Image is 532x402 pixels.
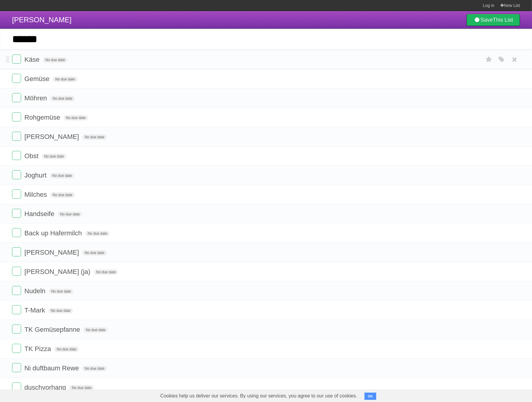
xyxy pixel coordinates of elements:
span: No due date [94,269,118,275]
span: TK Gemüsepfanne [24,326,82,333]
label: Done [12,344,21,353]
span: [PERSON_NAME] [24,249,80,256]
label: Done [12,286,21,295]
span: No due date [69,385,94,391]
span: [PERSON_NAME] (ja) [24,268,92,275]
a: SaveThis List [467,14,520,26]
span: Obst [24,152,40,160]
span: No due date [50,173,74,178]
span: Milches [24,191,49,198]
span: No due date [49,308,73,313]
button: OK [365,393,376,400]
b: This List [493,17,513,23]
label: Done [12,363,21,372]
label: Done [12,190,21,199]
span: Back up Hafermilch [24,229,83,237]
span: Möhren [24,94,49,102]
span: Cookies help us deliver our services. By using our services, you agree to our use of cookies. [154,390,363,402]
span: No due date [83,327,108,333]
span: Rohgemüse [24,114,62,121]
span: No due date [82,366,107,371]
span: T-Mark [24,306,46,314]
label: Done [12,112,21,121]
label: Done [12,74,21,83]
label: Done [12,267,21,276]
span: No due date [82,250,107,256]
span: No due date [82,134,107,140]
span: No due date [43,57,67,63]
span: [PERSON_NAME] [12,16,71,24]
span: No due date [42,154,66,159]
span: No due date [50,192,75,198]
label: Done [12,93,21,102]
span: No due date [58,212,82,217]
span: Nudeln [24,287,47,295]
span: Joghurt [24,171,48,179]
span: Ni duftbaum Rewe [24,364,80,372]
label: Done [12,170,21,179]
span: No due date [64,115,88,121]
label: Done [12,305,21,314]
label: Done [12,151,21,160]
span: duschvorhang [24,384,67,391]
label: Done [12,228,21,237]
span: [PERSON_NAME] [24,133,80,140]
span: No due date [53,77,77,82]
span: Käse [24,56,41,63]
label: Star task [483,55,495,64]
label: Done [12,382,21,391]
label: Done [12,325,21,334]
span: No due date [54,347,79,352]
span: No due date [85,231,110,236]
label: Done [12,55,21,64]
label: Done [12,209,21,218]
span: No due date [50,96,75,101]
label: Done [12,132,21,141]
label: Done [12,247,21,256]
span: TK Pizza [24,345,52,353]
span: Gemüse [24,75,51,83]
span: No due date [49,289,73,294]
span: Handseife [24,210,56,218]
